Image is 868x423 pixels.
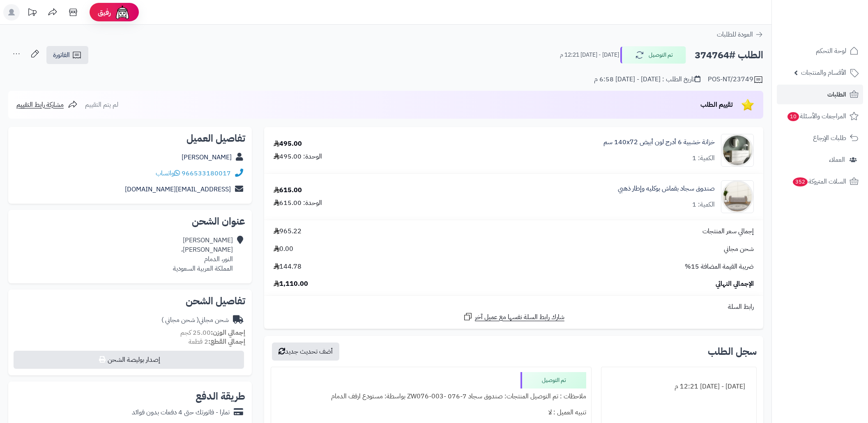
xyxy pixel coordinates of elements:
div: 495.00 [274,139,302,149]
a: 966533180017 [182,168,231,178]
span: الفاتورة [53,50,70,60]
strong: إجمالي القطع: [208,337,245,347]
div: الوحدة: 615.00 [274,198,322,208]
div: POS-NT/23749 [708,75,763,85]
h2: عنوان الشحن [15,216,245,226]
span: الإجمالي النهائي [716,279,754,289]
button: إصدار بوليصة الشحن [14,351,244,369]
span: 0.00 [274,244,293,254]
span: شارك رابط السلة نفسها مع عميل آخر [475,313,564,322]
a: الطلبات [777,85,863,104]
span: 965.22 [274,227,302,236]
span: إجمالي سعر المنتجات [702,227,754,236]
div: الكمية: 1 [692,154,715,163]
a: صندوق سجاد بقماش بوكليه وإطار ذهبي [618,184,715,193]
span: الأقسام والمنتجات [801,67,846,78]
span: الطلبات [827,89,846,100]
h2: الطلب #374764 [695,47,763,64]
div: تنبيه العميل : لا [276,405,586,421]
div: [PERSON_NAME] [PERSON_NAME]، النور، الدمام المملكة العربية السعودية [173,236,233,273]
button: تم التوصيل [620,46,686,64]
span: تقييم الطلب [700,100,733,110]
img: logo-2.png [812,21,860,38]
span: لم يتم التقييم [85,100,118,110]
span: مشاركة رابط التقييم [16,100,64,110]
span: 144.78 [274,262,302,271]
a: مشاركة رابط التقييم [16,100,78,110]
span: 1,110.00 [274,279,308,289]
div: تمارا - فاتورتك حتى 4 دفعات بدون فوائد [132,408,230,417]
span: رفيق [98,7,111,17]
div: الوحدة: 495.00 [274,152,322,161]
span: 352 [793,177,808,186]
a: [PERSON_NAME] [182,152,232,162]
h2: تفاصيل الشحن [15,296,245,306]
div: رابط السلة [267,302,760,312]
span: لوحة التحكم [816,45,846,57]
strong: إجمالي الوزن: [211,328,245,338]
a: المراجعات والأسئلة10 [777,106,863,126]
span: العودة للطلبات [717,30,753,39]
span: ضريبة القيمة المضافة 15% [685,262,754,271]
span: ( شحن مجاني ) [161,315,199,325]
div: [DATE] - [DATE] 12:21 م [606,379,751,395]
span: السلات المتروكة [792,176,846,187]
span: طلبات الإرجاع [813,132,846,144]
h3: سجل الطلب [708,347,757,356]
small: 25.00 كجم [180,328,245,338]
a: لوحة التحكم [777,41,863,61]
div: الكمية: 1 [692,200,715,209]
a: واتساب [156,168,180,178]
a: خزانة خشبية 6 أدرج لون أبيض 140x72 سم [603,138,715,147]
img: 1752322928-1-90x90.jpg [721,180,753,213]
a: السلات المتروكة352 [777,172,863,191]
a: [EMAIL_ADDRESS][DOMAIN_NAME] [125,184,231,194]
a: الفاتورة [46,46,88,64]
div: شحن مجاني [161,315,229,325]
div: تاريخ الطلب : [DATE] - [DATE] 6:58 م [594,75,700,84]
small: [DATE] - [DATE] 12:21 م [560,51,619,59]
span: شحن مجاني [724,244,754,254]
span: المراجعات والأسئلة [787,110,846,122]
small: 2 قطعة [189,337,245,347]
h2: تفاصيل العميل [15,133,245,143]
div: 615.00 [274,186,302,195]
a: تحديثات المنصة [22,4,42,23]
img: 1746709299-1702541934053-68567865785768-1000x1000-90x90.jpg [721,134,753,167]
img: ai-face.png [114,4,131,21]
span: العملاء [829,154,845,166]
div: ملاحظات : تم التوصيل المنتجات: صندوق سجاد 7-076 -ZW076-003 بواسطة: مستودع ارفف الدمام [276,389,586,405]
a: شارك رابط السلة نفسها مع عميل آخر [463,312,564,322]
button: أضف تحديث جديد [272,343,339,361]
span: 10 [787,112,799,121]
div: تم التوصيل [520,372,586,389]
a: طلبات الإرجاع [777,128,863,148]
h2: طريقة الدفع [196,391,245,401]
a: العملاء [777,150,863,170]
a: العودة للطلبات [717,30,763,39]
